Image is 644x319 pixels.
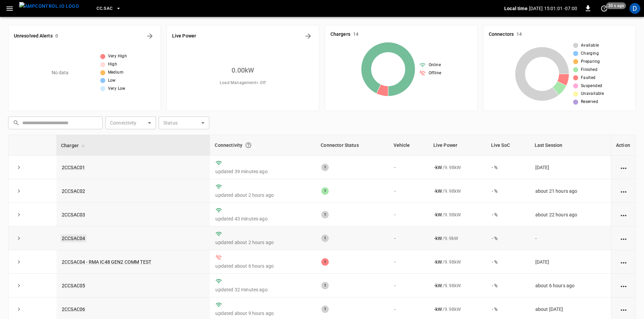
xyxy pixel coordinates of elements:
[60,234,86,242] a: 2CCSAC04
[215,139,311,151] div: Connectivity
[215,239,311,246] p: updated about 2 hours ago
[62,188,85,194] a: 2CCSAC02
[215,168,311,175] p: updated 39 minutes ago
[581,42,599,49] span: Available
[62,307,85,312] a: 2CCSAC06
[581,83,602,89] span: Suspended
[434,235,442,242] p: - kW
[389,179,429,203] td: -
[321,282,329,289] div: 1
[486,227,530,250] td: - %
[55,32,58,40] h6: 0
[108,53,127,60] span: Very High
[434,164,442,171] p: - kW
[321,235,329,242] div: 1
[434,188,442,194] p: - kW
[14,304,24,314] button: expand row
[619,164,628,171] div: action cell options
[52,69,69,76] p: No data
[434,211,481,218] div: / 9.98 kW
[629,3,640,14] div: profile-icon
[486,135,530,156] th: Live SoC
[62,165,85,170] a: 2CCSAC01
[619,235,628,242] div: action cell options
[516,31,522,38] h6: 14
[14,233,24,243] button: expand row
[429,70,441,77] span: Offline
[97,5,112,12] span: CC.SAC
[61,141,87,150] span: Charger
[108,85,126,92] span: Very Low
[581,90,604,97] span: Unavailable
[321,164,329,171] div: 1
[619,306,628,313] div: action cell options
[530,135,611,156] th: Last Session
[434,282,481,289] div: / 9.98 kW
[434,306,481,313] div: / 9.98 kW
[429,62,441,69] span: Online
[389,250,429,274] td: -
[14,281,24,291] button: expand row
[389,135,429,156] th: Vehicle
[215,310,311,317] p: updated about 9 hours ago
[14,210,24,220] button: expand row
[108,77,116,84] span: Low
[434,211,442,218] p: - kW
[530,156,611,179] td: [DATE]
[215,263,311,269] p: updated about 6 hours ago
[619,188,628,194] div: action cell options
[581,75,596,81] span: Faulted
[529,5,577,12] p: [DATE] 15:01:01 -07:00
[599,3,610,14] button: set refresh interval
[321,211,329,218] div: 1
[606,2,626,9] span: 30 s ago
[215,286,311,293] p: updated 32 minutes ago
[434,259,442,265] p: - kW
[530,250,611,274] td: [DATE]
[215,192,311,198] p: updated about 2 hours ago
[14,257,24,267] button: expand row
[581,67,597,73] span: Finished
[530,203,611,227] td: about 22 hours ago
[489,31,514,38] h6: Connectors
[434,259,481,265] div: / 9.98 kW
[220,80,266,86] span: Load Management = Off
[530,227,611,250] td: -
[19,2,79,10] img: ampcontrol.io logo
[486,250,530,274] td: - %
[434,282,442,289] p: - kW
[232,65,254,76] h6: 0.00 kW
[108,69,124,76] span: Medium
[389,156,429,179] td: -
[504,5,528,12] p: Local time
[530,274,611,297] td: about 6 hours ago
[321,258,329,266] div: 1
[242,139,254,151] button: Connection between the charger and our software.
[108,61,117,68] span: High
[581,50,599,57] span: Charging
[581,99,598,105] span: Reserved
[619,259,628,265] div: action cell options
[172,32,196,40] h6: Live Power
[94,2,124,15] button: CC.SAC
[215,215,311,222] p: updated 43 minutes ago
[14,32,53,40] h6: Unresolved Alerts
[429,135,486,156] th: Live Power
[581,58,600,65] span: Preparing
[303,31,314,42] button: Energy Overview
[62,259,151,265] a: 2CCSAC04 - RMA IC48 GEN2 COMM TEST
[434,188,481,194] div: / 9.98 kW
[330,31,350,38] h6: Chargers
[434,306,442,313] p: - kW
[486,203,530,227] td: - %
[316,135,388,156] th: Connector Status
[62,283,85,288] a: 2CCSAC05
[389,274,429,297] td: -
[389,227,429,250] td: -
[144,31,155,42] button: All Alerts
[14,186,24,196] button: expand row
[62,212,85,217] a: 2CCSAC03
[321,305,329,313] div: 1
[389,203,429,227] td: -
[619,282,628,289] div: action cell options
